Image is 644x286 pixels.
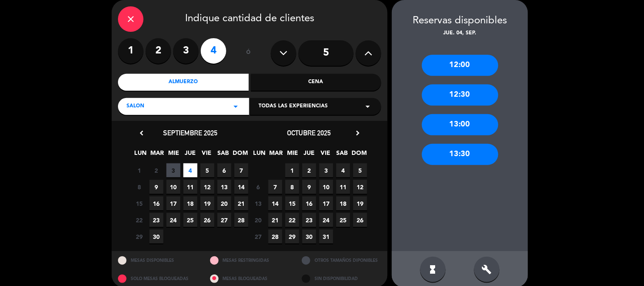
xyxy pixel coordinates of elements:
span: 9 [149,180,163,194]
span: SALON [127,102,144,111]
span: 22 [132,213,146,227]
i: build [482,264,492,275]
span: 3 [319,163,333,177]
span: 28 [234,213,248,227]
span: 1 [285,163,299,177]
span: 26 [353,213,367,227]
span: DOM [233,148,247,162]
span: 16 [302,196,316,210]
span: VIE [319,148,333,162]
span: 9 [302,180,316,194]
span: 7 [268,180,282,194]
span: 8 [285,180,299,194]
span: 31 [319,230,333,244]
span: 13 [217,180,231,194]
span: 5 [200,163,214,177]
span: JUE [183,148,197,162]
span: 12 [200,180,214,194]
div: jue. 04, sep. [392,29,528,38]
span: 10 [319,180,333,194]
span: MAR [269,148,283,162]
span: 2 [302,163,316,177]
span: 25 [183,213,197,227]
span: 19 [353,196,367,210]
span: LUN [253,148,267,162]
span: 27 [251,230,265,244]
span: 15 [285,196,299,210]
span: 30 [302,230,316,244]
label: 2 [146,38,171,64]
span: DOM [352,148,366,162]
span: 29 [132,230,146,244]
div: Almuerzo [118,74,249,91]
span: MAR [150,148,164,162]
span: 17 [319,196,333,210]
span: 23 [149,213,163,227]
div: MESAS DISPONIBLES [112,251,204,269]
span: 15 [132,196,146,210]
i: hourglass_full [428,264,438,275]
span: 24 [166,213,180,227]
span: 7 [234,163,248,177]
div: 13:00 [422,114,498,135]
div: Indique cantidad de clientes [118,6,381,32]
span: 4 [183,163,197,177]
i: close [126,14,136,24]
span: 1 [132,163,146,177]
span: 5 [353,163,367,177]
label: 3 [173,38,199,64]
span: 20 [217,196,231,210]
span: octubre 2025 [287,129,331,137]
span: 21 [268,213,282,227]
span: 6 [251,180,265,194]
span: 4 [336,163,350,177]
span: 18 [336,196,350,210]
div: ó [235,38,262,68]
span: 6 [217,163,231,177]
span: 11 [183,180,197,194]
label: 4 [201,38,226,64]
div: MESAS RESTRINGIDAS [204,251,296,269]
span: 23 [302,213,316,227]
span: 29 [285,230,299,244]
span: Todas las experiencias [259,102,328,111]
span: 30 [149,230,163,244]
i: arrow_drop_down [363,101,373,112]
span: 19 [200,196,214,210]
span: 2 [149,163,163,177]
i: arrow_drop_down [231,101,241,112]
span: 21 [234,196,248,210]
span: 20 [251,213,265,227]
div: Reservas disponibles [392,13,528,29]
span: 10 [166,180,180,194]
span: 12 [353,180,367,194]
span: 26 [200,213,214,227]
span: LUN [134,148,148,162]
div: Cena [251,74,382,91]
span: 22 [285,213,299,227]
i: chevron_left [137,129,146,137]
span: 18 [183,196,197,210]
span: SAB [335,148,349,162]
span: SAB [217,148,231,162]
span: MIE [286,148,300,162]
span: 28 [268,230,282,244]
label: 1 [118,38,143,64]
span: VIE [200,148,214,162]
span: 27 [217,213,231,227]
span: 25 [336,213,350,227]
span: MIE [167,148,181,162]
div: 12:30 [422,84,498,106]
div: 13:30 [422,144,498,165]
span: 11 [336,180,350,194]
span: 16 [149,196,163,210]
span: septiembre 2025 [163,129,217,137]
span: 14 [268,196,282,210]
span: 8 [132,180,146,194]
span: JUE [302,148,316,162]
div: OTROS TAMAÑOS DIPONIBLES [295,251,388,269]
span: 17 [166,196,180,210]
i: chevron_right [353,129,362,137]
span: 14 [234,180,248,194]
span: 24 [319,213,333,227]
